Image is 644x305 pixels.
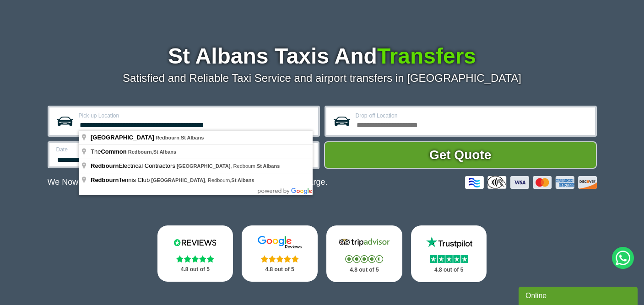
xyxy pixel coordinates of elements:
p: 4.8 out of 5 [336,264,392,276]
img: Trustpilot [422,235,476,249]
span: [GEOGRAPHIC_DATA] [91,134,154,141]
img: Stars [261,255,299,262]
span: The [91,148,128,155]
img: Google [252,235,307,249]
button: Get Quote [324,141,597,169]
img: Reviews.io [168,235,222,249]
img: Stars [345,255,383,263]
span: Redbourn [128,149,152,155]
p: 4.8 out of 5 [168,264,223,275]
span: St Albans [257,163,280,169]
span: Redbourn [91,177,119,183]
label: Date [56,147,174,152]
iframe: chat widget [519,285,639,305]
a: Tripadvisor Stars 4.8 out of 5 [326,225,402,282]
span: Electrical Contractors [91,162,177,169]
span: , Redbourn, [177,163,280,169]
img: Stars [430,255,468,263]
p: 4.8 out of 5 [421,264,477,276]
a: Google Stars 4.8 out of 5 [242,225,318,282]
span: Transfers [377,44,476,68]
span: [GEOGRAPHIC_DATA] [151,177,205,183]
label: Pick-up Location [79,113,313,118]
a: Trustpilot Stars 4.8 out of 5 [411,225,487,282]
span: St Albans [231,177,254,183]
h1: St Albans Taxis And [48,45,597,67]
span: Redbourn [156,135,179,140]
span: Redbourn [91,162,119,169]
img: Tripadvisor [337,235,392,249]
p: We Now Accept Card & Contactless Payment In [48,177,328,187]
span: , Redbourn, [151,177,254,183]
span: Tennis Club [91,177,151,183]
label: Drop-off Location [356,113,590,118]
img: Credit And Debit Cards [465,176,597,189]
span: St Albans [153,149,176,155]
img: Stars [176,255,214,262]
span: , [128,149,176,155]
span: St Albans [181,135,204,140]
a: Reviews.io Stars 4.8 out of 5 [157,225,233,282]
span: Common [101,148,126,155]
p: Satisfied and Reliable Taxi Service and airport transfers in [GEOGRAPHIC_DATA] [48,72,597,85]
span: , [156,135,204,140]
span: [GEOGRAPHIC_DATA] [177,163,231,169]
p: 4.8 out of 5 [252,264,308,275]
